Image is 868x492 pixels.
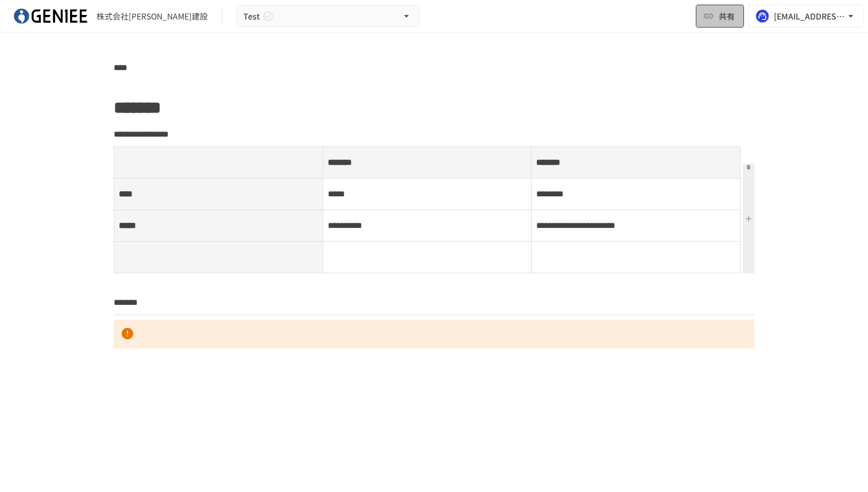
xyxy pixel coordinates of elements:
[243,9,260,24] span: Test
[696,5,744,28] button: 共有
[749,5,863,28] button: [EMAIL_ADDRESS][DOMAIN_NAME]
[96,10,208,22] div: 株式会社[PERSON_NAME]建設
[236,5,420,28] button: Test
[719,10,735,22] span: 共有
[14,7,87,25] img: mDIuM0aA4TOBKl0oB3pspz7XUBGXdoniCzRRINgIxkl
[774,9,845,24] div: [EMAIL_ADDRESS][DOMAIN_NAME]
